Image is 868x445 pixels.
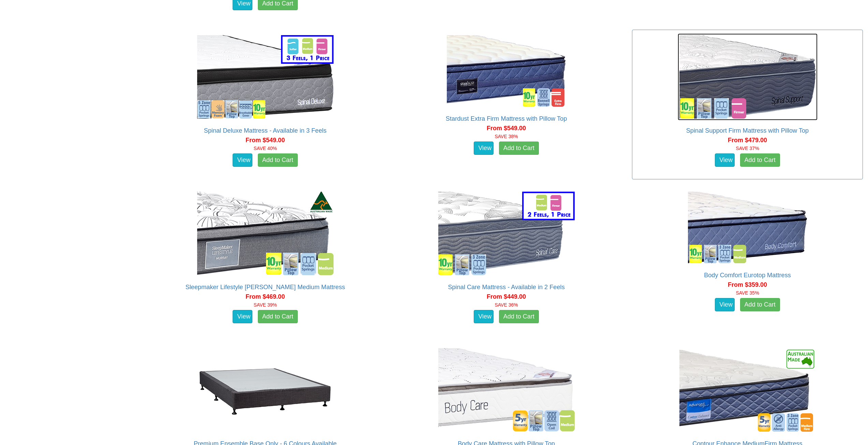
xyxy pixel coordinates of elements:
[740,298,780,312] a: Add to Cart
[445,33,568,108] img: Stardust Extra Firm Mattress with Pillow Top
[686,127,809,134] a: Spinal Support Firm Mattress with Pillow Top
[499,310,539,324] a: Add to Cart
[474,142,494,155] a: View
[474,310,494,324] a: View
[736,290,759,296] font: SAVE 35%
[499,142,539,155] a: Add to Cart
[715,153,735,167] a: View
[678,346,818,433] img: Contour Enhance MediumFirm Mattress
[258,153,298,167] a: Add to Cart
[246,137,285,144] span: From $549.00
[446,115,567,122] a: Stardust Extra Firm Mattress with Pillow Top
[246,293,285,300] span: From $469.00
[678,33,818,120] img: Spinal Support Firm Mattress with Pillow Top
[195,346,335,433] img: Premium Ensemble Base Only - 6 Colours Available
[254,146,277,151] font: SAVE 40%
[195,190,335,277] img: Sleepmaker Lifestyle Murray Medium Mattress
[448,284,564,291] a: Spinal Care Mattress - Available in 2 Feels
[715,298,735,312] a: View
[195,33,335,120] img: Spinal Deluxe Mattress - Available in 3 Feels
[487,125,526,132] span: From $549.00
[254,302,277,308] font: SAVE 39%
[495,302,518,308] font: SAVE 36%
[258,310,298,324] a: Add to Cart
[233,153,252,167] a: View
[740,153,780,167] a: Add to Cart
[204,127,327,134] a: Spinal Deluxe Mattress - Available in 3 Feels
[728,281,767,288] span: From $359.00
[736,146,759,151] font: SAVE 37%
[186,284,345,291] a: Sleepmaker Lifestyle [PERSON_NAME] Medium Mattress
[487,293,526,300] span: From $449.00
[437,190,576,277] img: Spinal Care Mattress - Available in 2 Feels
[495,134,518,139] font: SAVE 38%
[728,137,767,144] span: From $479.00
[704,272,791,279] a: Body Comfort Eurotop Mattress
[437,346,576,433] img: Body Care Mattress with Pillow Top
[233,310,252,324] a: View
[686,190,809,265] img: Body Comfort Eurotop Mattress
